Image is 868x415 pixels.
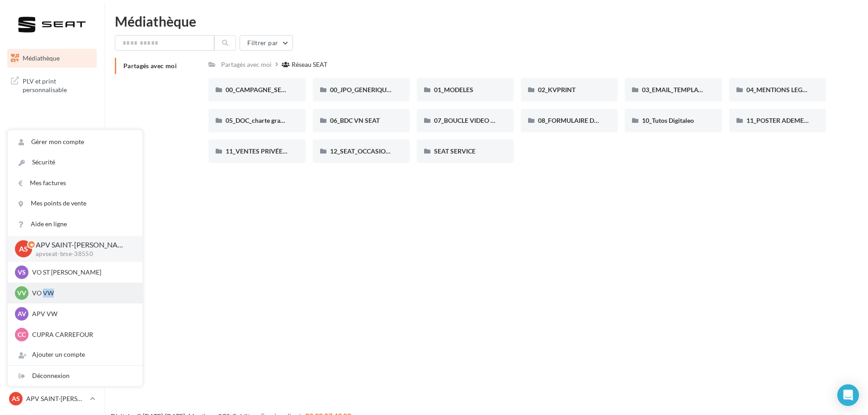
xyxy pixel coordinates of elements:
[434,86,473,93] span: 01_MODELES
[538,86,576,93] span: 02_KVPRINT
[434,117,553,124] span: 07_BOUCLE VIDEO ECRAN SHOWROOM
[8,193,142,214] a: Mes points de vente
[18,268,26,277] span: VS
[18,309,26,318] span: AV
[12,394,20,403] span: AS
[434,147,476,155] span: SEAT SERVICE
[32,289,132,298] p: VO VW
[642,117,694,124] span: 10_Tutos Digitaleo
[330,147,432,155] span: 12_SEAT_OCCASIONS_GARANTIES
[8,132,142,152] a: Gérer mon compte
[5,71,99,98] a: PLV et print personnalisable
[8,214,142,234] a: Aide en ligne
[5,49,99,68] a: Médiathèque
[746,117,820,124] span: 11_POSTER ADEME SEAT
[36,240,128,250] p: APV SAINT-[PERSON_NAME]-L'EXIL
[226,86,310,93] span: 00_CAMPAGNE_SEPTEMBRE
[26,394,86,403] p: APV SAINT-[PERSON_NAME]-L'EXIL
[23,54,60,62] span: Médiathèque
[221,60,272,69] div: Partagés avec moi
[330,86,432,93] span: 00_JPO_GENERIQUE IBIZA ARONA
[123,62,177,70] span: Partagés avec moi
[8,173,142,193] a: Mes factures
[8,366,142,386] div: Déconnexion
[538,117,661,124] span: 08_FORMULAIRE DE DEMANDE CRÉATIVE
[17,289,26,298] span: VV
[7,390,97,407] a: AS APV SAINT-[PERSON_NAME]-L'EXIL
[642,86,741,93] span: 03_EMAIL_TEMPLATE HTML SEAT
[226,147,302,155] span: 11_VENTES PRIVÉES SEAT
[330,117,380,124] span: 06_BDC VN SEAT
[18,330,26,339] span: CC
[36,250,128,258] p: apvseat-brse-38550
[32,309,132,318] p: APV VW
[8,152,142,173] a: Sécurité
[240,35,293,51] button: Filtrer par
[292,60,327,69] div: Réseau SEAT
[837,384,859,406] div: Open Intercom Messenger
[8,345,142,365] div: Ajouter un compte
[19,244,28,254] span: AS
[746,86,866,93] span: 04_MENTIONS LEGALES OFFRES PRESSE
[226,117,336,124] span: 05_DOC_charte graphique + Guidelines
[32,268,132,277] p: VO ST [PERSON_NAME]
[115,14,857,28] div: Médiathèque
[32,330,132,339] p: CUPRA CARREFOUR
[23,75,93,94] span: PLV et print personnalisable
